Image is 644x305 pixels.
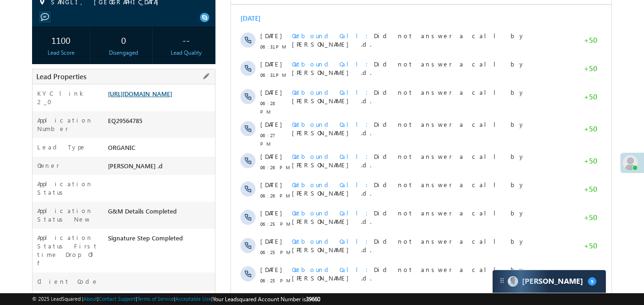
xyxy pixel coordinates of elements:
span: Did not answer a call by [PERSON_NAME] .d. [61,111,294,127]
span: [DATE] [29,203,50,212]
div: [DATE] [9,37,40,45]
span: Did not answer a call by [PERSON_NAME] .d. [61,82,294,99]
span: +50 [353,115,366,126]
label: Application Status [37,180,99,197]
span: [DATE] [29,111,50,119]
span: Outbound Call [61,111,143,119]
span: +50 [353,179,366,190]
label: KYC link 2_0 [37,89,99,106]
a: About [83,296,97,302]
div: 1100 [34,31,87,49]
span: [DATE] [29,231,50,240]
span: 06:31 PM [29,93,58,102]
a: Contact Support [99,296,136,302]
span: Activity Type [9,7,42,21]
div: ORGANIC [106,143,215,156]
span: [PERSON_NAME] .d [108,162,163,170]
span: [DATE] [29,175,50,183]
label: Owner [37,161,59,170]
div: All Time [162,10,181,19]
span: [DATE] [29,54,50,63]
div: -- [160,31,213,49]
div: G&M Details Completed [106,206,215,220]
span: 06:26 PM [29,186,58,194]
span: +50 [353,292,366,304]
span: Lead Properties [36,72,86,81]
div: All Selected [47,8,118,22]
span: Did not answer a call by [PERSON_NAME] .d. [61,143,294,159]
span: Outbound Call [61,260,143,268]
span: +50 [353,264,366,275]
span: Outbound Call [61,82,143,91]
div: Disengaged [97,49,150,57]
span: 06:28 PM [29,122,58,139]
div: Lead Quality [160,49,213,57]
img: carter-drag [498,277,506,284]
label: Application Status New [37,206,99,223]
span: Outbound Call [61,175,143,183]
span: +50 [353,207,366,219]
span: Did not answer a call by [PERSON_NAME] .d. [61,231,294,248]
span: Outbound Call [61,231,143,239]
span: 06:27 PM [29,154,58,171]
span: Did not answer a call by [PERSON_NAME] .d. [61,54,294,71]
span: 06:25 PM [29,271,58,279]
span: Outbound Call [61,54,143,62]
span: +50 [353,236,366,247]
span: 9 [588,277,596,286]
div: Signature Step Completed [106,233,215,247]
div: EQ29564785 [106,116,215,129]
span: Did not answer a call by [PERSON_NAME] .d. [61,260,294,276]
span: Did not answer a call by [PERSON_NAME] .d. [61,288,294,305]
span: © 2025 LeadSquared | | | | | [32,295,320,304]
span: [DATE] [29,288,50,297]
span: [DATE] [29,143,50,151]
div: Lead Score [34,49,87,57]
label: Application Number [37,116,99,133]
label: Client Code [37,277,99,286]
span: Time [142,7,155,21]
span: Outbound Call [61,203,143,211]
span: [DATE] [29,260,50,268]
label: Application Status First time Drop Off [37,233,99,267]
div: carter-dragCarter[PERSON_NAME]9 [492,270,606,293]
span: Did not answer a call by [PERSON_NAME] .d. [61,175,294,191]
span: 39660 [306,296,320,303]
span: +50 [353,58,366,70]
span: Outbound Call [61,143,143,151]
span: Your Leadsquared Account Number is [213,296,320,303]
div: All Selected [50,10,77,19]
span: +50 [353,147,366,158]
a: Terms of Service [137,296,174,302]
span: 06:25 PM [29,242,58,251]
span: [DATE] [29,82,50,91]
a: Acceptable Use [175,296,211,302]
div: 0 [97,31,150,49]
a: [URL][DOMAIN_NAME] [108,90,172,98]
span: Did not answer a call by [PERSON_NAME] .d. [61,203,294,220]
span: +50 [353,87,366,98]
label: Lead Type [37,143,86,151]
span: 06:31 PM [29,65,58,74]
span: Outbound Call [61,288,143,296]
span: 06:26 PM [29,214,58,223]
